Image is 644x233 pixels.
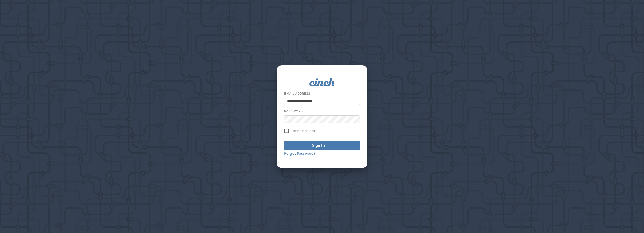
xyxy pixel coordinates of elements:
[284,109,303,113] label: Password
[284,92,310,96] label: Email Address
[284,141,360,150] button: Sign In
[312,143,325,149] div: Sign In
[284,151,315,156] a: Forgot Password?
[293,129,316,133] span: Remember me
